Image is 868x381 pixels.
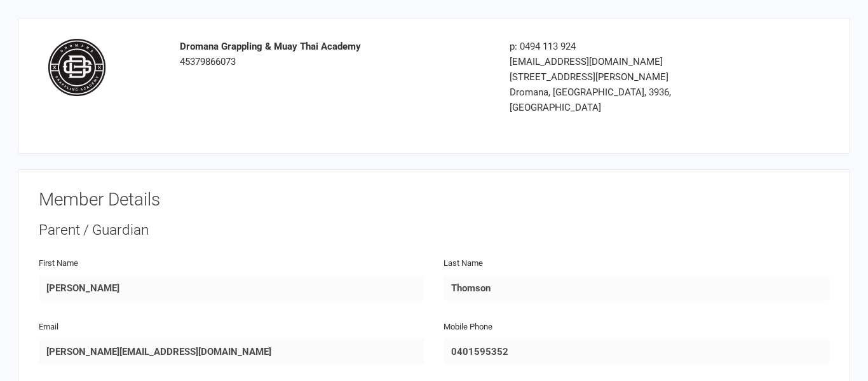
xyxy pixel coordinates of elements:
[510,54,754,69] div: [EMAIL_ADDRESS][DOMAIN_NAME]
[180,41,361,52] strong: Dromana Grappling & Muay Thai Academy
[39,257,78,270] label: First Name
[39,220,829,240] div: Parent / Guardian
[510,85,754,115] div: Dromana, [GEOGRAPHIC_DATA], 3936, [GEOGRAPHIC_DATA]
[444,321,492,334] label: Mobile Phone
[48,39,105,97] img: logo.png
[510,39,754,54] div: p: 0494 113 924
[39,190,829,210] h3: Member Details
[39,321,58,334] label: Email
[510,69,754,85] div: [STREET_ADDRESS][PERSON_NAME]
[444,257,483,270] label: Last Name
[180,39,490,69] div: 45379866073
